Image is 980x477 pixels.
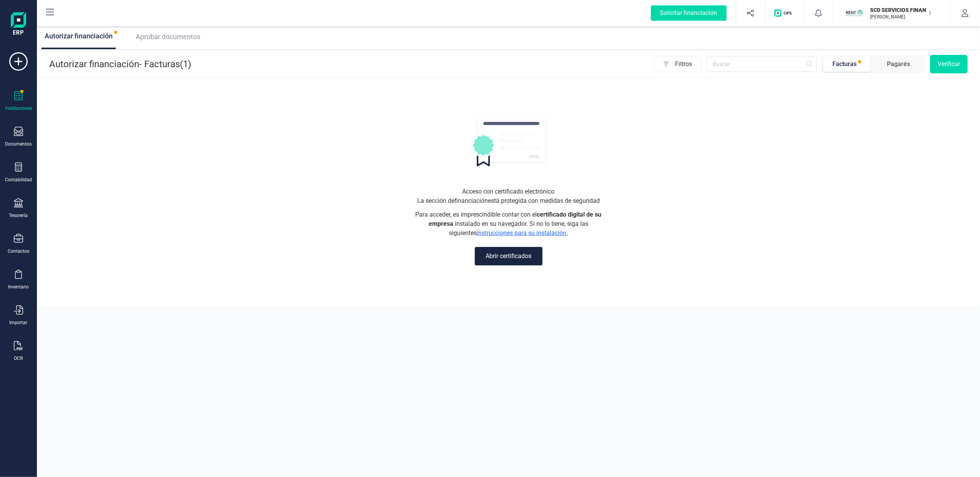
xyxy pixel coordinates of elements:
[706,56,817,72] input: Buscar
[870,14,932,20] p: [PERSON_NAME]
[675,56,701,72] span: Filtros
[9,212,28,219] div: Tesorería
[8,248,29,254] div: Contactos
[642,1,736,25] button: Solicitar financiación
[5,141,32,147] div: Documentos
[10,320,28,326] div: Importar
[475,247,542,265] button: Abrir certificados
[11,12,26,37] img: Logo Finanedi
[477,229,568,237] a: instrucciones para su instalación.
[654,56,702,72] button: Filtros
[774,9,795,17] img: Logo de OPS
[887,60,910,69] div: Pagarés
[413,210,605,238] span: Para acceder, es imprescindible contar con el instalado en su navegador. Si no lo tiene, siga las...
[463,187,555,196] span: Acceso con certificado electrónico
[470,114,547,166] img: autorizacion logo
[417,196,600,205] span: La sección de financiación está protegida con medidas de seguridad
[8,284,29,290] div: Inventario
[832,60,857,69] div: Facturas
[930,55,968,73] button: Verificar
[45,32,113,40] span: Autorizar financiación
[136,33,200,41] span: Aprobar documentos
[5,105,32,111] div: Validaciones
[651,5,727,21] div: Solicitar financiación
[870,6,932,14] p: SCD SERVICIOS FINANCIEROS SL
[49,58,191,70] p: Autorizar financiación - Facturas (1)
[5,177,32,183] div: Contabilidad
[770,1,799,25] button: Logo de OPS
[843,1,941,25] button: SCSCD SERVICIOS FINANCIEROS SL[PERSON_NAME]
[14,355,23,361] div: OCR
[846,5,863,22] img: SC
